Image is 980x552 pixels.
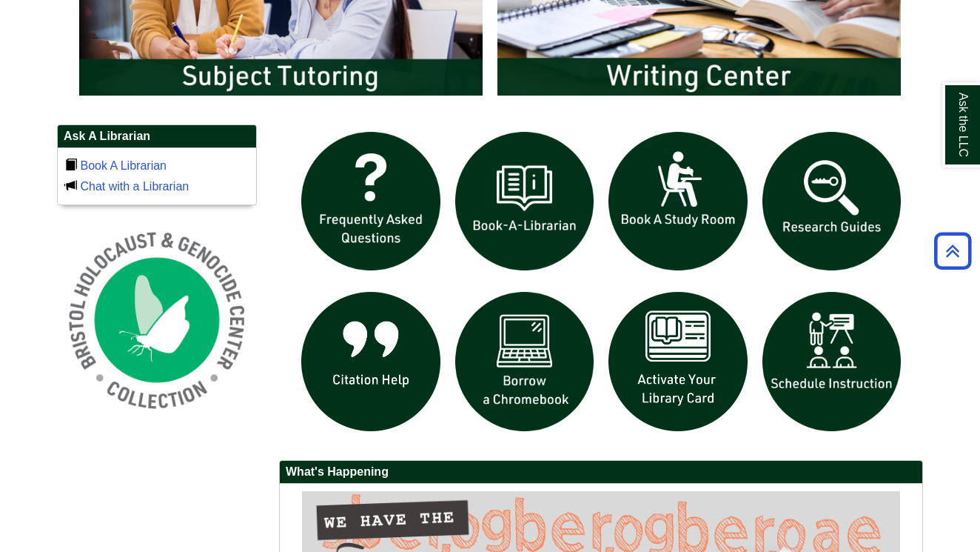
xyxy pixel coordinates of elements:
[294,124,448,279] img: frequently asked questions
[448,124,602,279] img: Book a Librarian icon links to book a librarian web page
[80,180,189,193] a: Chat with a Librarian
[58,125,256,148] h2: Ask A Librarian
[294,285,448,439] img: citation help icon links to citation help guide page
[294,124,908,445] div: slideshow
[280,461,922,484] h2: What's Happening
[80,159,167,172] a: Book A Librarian
[755,285,909,439] img: For faculty. Schedule Library Instruction icon links to form.
[929,241,976,261] a: Back to Top
[448,285,602,439] img: Borrow a chromebook icon links to the borrow a chromebook web page
[601,124,755,279] img: book a study room icon links to book a study room web page
[755,124,909,279] img: Research Guides icon links to research guides web page
[601,285,755,439] img: activate Library Card icon links to form to activate student ID into library card
[57,220,257,420] img: Holocaust and Genocide Collection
